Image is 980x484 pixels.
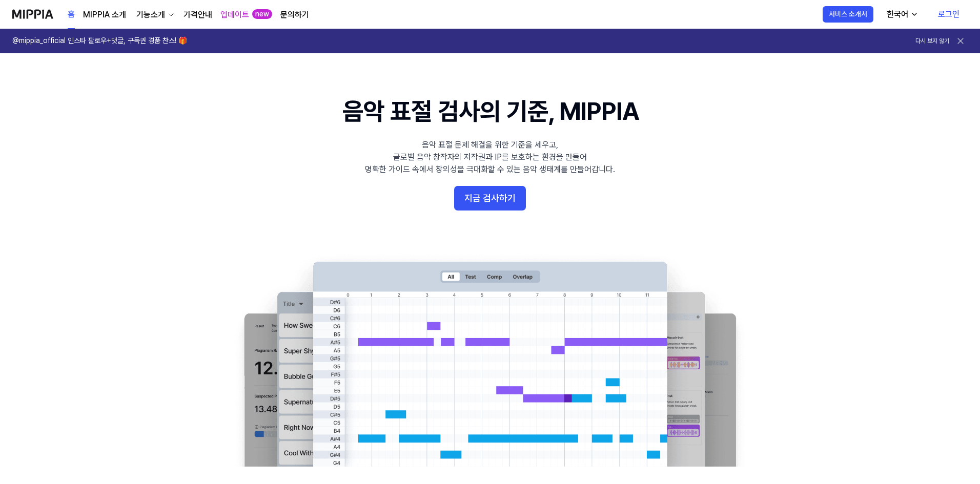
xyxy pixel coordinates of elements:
div: 한국어 [885,8,910,20]
button: 기능소개 [134,9,175,21]
button: 서비스 소개서 [823,6,873,23]
button: 다시 보지 않기 [915,37,949,46]
h1: 음악 표절 검사의 기준, MIPPIA [342,94,638,129]
a: 홈 [68,1,75,29]
button: 지금 검사하기 [454,186,526,211]
a: MIPPIA 소개 [83,9,126,21]
a: 업데이트 [220,9,249,21]
img: main Image [223,251,757,467]
a: 문의하기 [280,9,309,21]
div: new [252,9,272,19]
button: 한국어 [879,4,925,25]
div: 기능소개 [134,9,167,21]
h1: @mippia_official 인스타 팔로우+댓글, 구독권 경품 찬스! 🎁 [12,36,187,46]
a: 가격안내 [183,9,212,21]
div: 음악 표절 문제 해결을 위한 기준을 세우고, 글로벌 음악 창작자의 저작권과 IP를 보호하는 환경을 만들어 명확한 가이드 속에서 창의성을 극대화할 수 있는 음악 생태계를 만들어... [365,139,615,176]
